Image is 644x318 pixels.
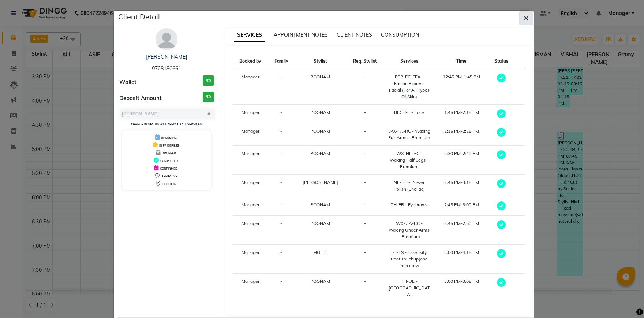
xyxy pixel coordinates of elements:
[346,123,383,146] td: -
[388,150,430,170] div: WX-HL-RC - Waxing Half Legs - Premium
[388,179,430,192] div: NL-PP - Power Polish (Shellac)
[268,123,295,146] td: -
[268,53,295,69] th: Family
[268,146,295,175] td: -
[160,159,178,163] span: COMPLETED
[435,197,488,216] td: 2:45 PM-3:00 PM
[233,53,268,69] th: Booked by
[268,245,295,274] td: -
[346,146,383,175] td: -
[118,11,160,22] h5: Client Detail
[268,274,295,303] td: -
[233,175,268,197] td: Manager
[233,123,268,146] td: Manager
[435,105,488,123] td: 1:45 PM-2:15 PM
[346,245,383,274] td: -
[233,69,268,105] td: Manager
[119,94,162,103] span: Deposit Amount
[159,144,179,147] span: IN PROGRESS
[268,197,295,216] td: -
[310,128,330,134] span: POONAM
[435,245,488,274] td: 3:00 PM-4:15 PM
[435,69,488,105] td: 12:45 PM-1:45 PM
[152,65,181,72] span: 9728180661
[435,216,488,245] td: 2:45 PM-2:50 PM
[146,53,187,60] a: [PERSON_NAME]
[274,32,328,38] span: APPOINTMENT NOTES
[310,74,330,79] span: POONAM
[310,278,330,284] span: POONAM
[384,53,435,69] th: Services
[233,245,268,274] td: Manager
[310,110,330,115] span: POONAM
[346,197,383,216] td: -
[233,197,268,216] td: Manager
[381,32,419,38] span: CONSUMPTION
[203,75,214,86] h3: ₹0
[388,109,430,116] div: BLCH-F - Face
[233,216,268,245] td: Manager
[161,136,177,140] span: UPCOMING
[310,151,330,156] span: POONAM
[160,167,177,170] span: CONFIRMED
[346,274,383,303] td: -
[268,69,295,105] td: -
[388,74,430,100] div: REP-FC-FEX - Fusion Express Facial (For All Types Of Skin)
[156,28,177,50] img: avatar
[295,53,346,69] th: Stylist
[346,69,383,105] td: -
[435,146,488,175] td: 2:30 PM-2:40 PM
[303,180,338,185] span: [PERSON_NAME]
[488,53,514,69] th: Status
[268,175,295,197] td: -
[388,201,430,208] div: TH-EB - Eyebrows
[203,92,214,102] h3: ₹0
[313,249,327,255] span: MOHIT
[346,175,383,197] td: -
[435,53,488,69] th: Time
[346,216,383,245] td: -
[268,216,295,245] td: -
[337,32,372,38] span: CLIENT NOTES
[162,182,176,186] span: CHECK-IN
[233,105,268,123] td: Manager
[388,278,430,298] div: TH-UL - [GEOGRAPHIC_DATA]
[233,146,268,175] td: Manager
[435,274,488,303] td: 3:00 PM-3:05 PM
[388,128,430,141] div: WX-FA-RC - Waxing Full Arms - Premium
[310,221,330,226] span: POONAM
[346,53,383,69] th: Req. Stylist
[162,151,176,155] span: DROPPED
[435,175,488,197] td: 2:45 PM-3:15 PM
[435,123,488,146] td: 2:15 PM-2:25 PM
[162,174,177,178] span: TENTATIVE
[119,78,136,86] span: Wallet
[388,220,430,240] div: WX-UA-RC - Waxing Under Arms - Premium
[310,202,330,207] span: POONAM
[131,122,202,126] small: Change in status will apply to all services.
[233,274,268,303] td: Manager
[234,29,265,42] span: SERVICES
[268,105,295,123] td: -
[346,105,383,123] td: -
[388,249,430,269] div: RT-ES - Essensity Root Touchup(one inch only)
